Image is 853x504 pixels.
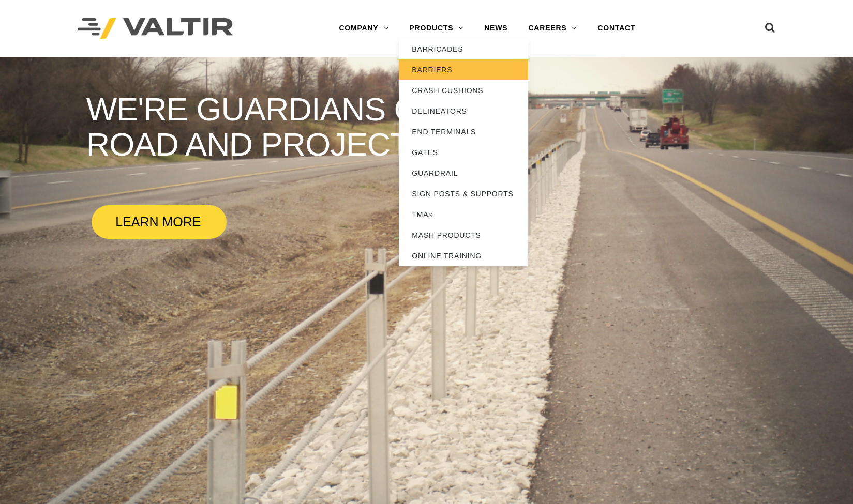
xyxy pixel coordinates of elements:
img: Valtir [78,18,233,39]
a: END TERMINALS [399,121,528,142]
a: GATES [399,142,528,163]
a: COMPANY [328,18,399,39]
a: CRASH CUSHIONS [399,80,528,101]
a: CAREERS [518,18,587,39]
a: ONLINE TRAINING [399,246,528,266]
a: BARRICADES [399,39,528,59]
a: NEWS [474,18,518,39]
a: PRODUCTS [399,18,474,39]
a: GUARDRAIL [399,163,528,184]
a: LEARN MORE [92,205,227,239]
a: BARRIERS [399,59,528,80]
a: SIGN POSTS & SUPPORTS [399,184,528,204]
a: DELINEATORS [399,101,528,121]
a: CONTACT [587,18,646,39]
a: MASH PRODUCTS [399,225,528,246]
rs-layer: WE'RE guardians of the road and project. [86,91,544,175]
a: TMAs [399,204,528,225]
